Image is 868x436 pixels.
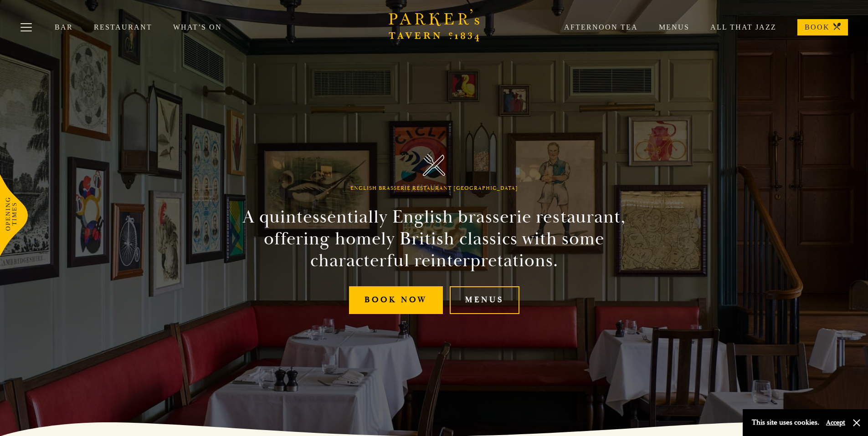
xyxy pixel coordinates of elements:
h2: A quintessentially English brasserie restaurant, offering homely British classics with some chara... [226,206,642,272]
button: Close and accept [852,418,861,427]
a: Menus [450,286,519,314]
h1: English Brasserie Restaurant [GEOGRAPHIC_DATA] [350,185,518,192]
p: This site uses cookies. [752,416,819,429]
a: Book Now [349,286,443,314]
button: Accept [826,418,845,427]
img: Parker's Tavern Brasserie Cambridge [423,154,445,176]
